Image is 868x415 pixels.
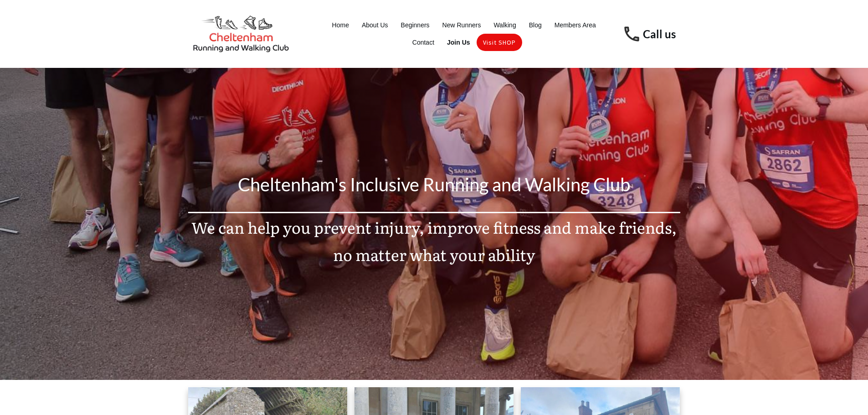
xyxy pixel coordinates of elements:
[401,19,430,31] a: Beginners
[412,36,434,49] a: Contact
[189,169,680,211] p: Cheltenham's Inclusive Running and Walking Club
[493,19,516,31] a: Walking
[362,19,388,31] a: About Us
[189,214,680,279] p: We can help you prevent injury, improve fitness and make friends, no matter what your ability
[332,19,349,31] a: Home
[483,36,516,49] a: Visit SHOP
[643,27,676,41] a: Call us
[447,36,470,49] a: Join Us
[188,13,294,55] img: Cheltenham Running and Walking Club Logo
[442,19,481,31] a: New Runners
[529,19,542,31] a: Blog
[555,19,596,31] a: Members Area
